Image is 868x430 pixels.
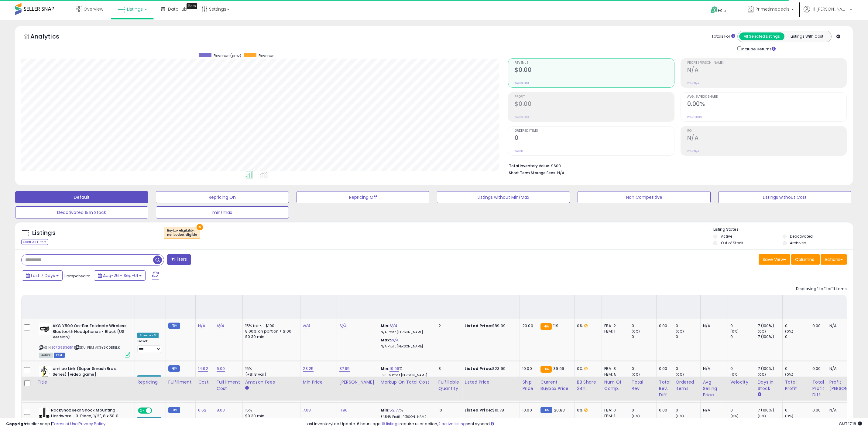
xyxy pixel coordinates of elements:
button: Default [15,191,148,203]
div: FBA: 3 [604,366,624,371]
li: $609 [509,162,842,169]
span: ROI [687,129,846,133]
span: Hi [PERSON_NAME] [811,6,848,12]
span: Listings [127,6,143,12]
button: Listings without Min/Max [437,191,570,203]
small: FBA [540,366,552,373]
a: 14.92 [198,366,208,372]
span: Compared to: [63,273,91,279]
a: 6.00 [217,366,225,372]
button: Deactivated & In Stock [15,206,148,218]
button: Repricing Off [297,191,430,203]
div: Include Returns [733,45,783,52]
div: 0 [730,323,755,329]
span: Revenue [259,53,274,58]
div: 0.00 [659,408,668,413]
a: N/A [389,323,397,329]
label: Deactivated [790,234,813,239]
div: 0 [730,408,755,413]
b: Listed Price: [465,407,492,413]
a: 8.00 [217,407,225,413]
div: 0.00 [812,366,822,371]
b: Min: [381,407,390,413]
div: 0 [730,334,755,340]
div: Profit [PERSON_NAME] [829,379,866,392]
small: Prev: N/A [687,81,699,85]
div: % [381,366,431,377]
span: Primetimedeals [756,6,790,12]
button: Save View [759,254,790,265]
small: Prev: $0.00 [515,81,529,85]
b: Min: [381,323,390,329]
div: Total Rev. [632,379,654,392]
div: N/A [703,408,723,413]
div: Total Profit Diff. [812,379,824,398]
h5: Analytics [30,32,71,42]
div: 2 [438,323,457,329]
label: Active [721,234,732,239]
small: (0%) [676,329,684,334]
span: 2025-09-9 17:18 GMT [839,421,862,427]
small: (0%) [785,372,794,377]
span: 20.83 [554,407,565,413]
small: Prev: $0.00 [515,115,529,119]
div: Amazon AI * [137,375,161,381]
b: RockShox Rear Shock Mounting Hardware - 3-Piece, 1/2", 8 x 50.0 [51,408,125,420]
div: Avg Selling Price [703,379,725,398]
small: (0%) [758,372,766,377]
div: 0% [577,366,597,371]
div: Title [37,379,132,385]
div: Fulfillment [168,379,193,385]
a: B07G98GG51 [51,345,73,350]
div: 0% [577,408,597,413]
a: 52.77 [389,407,400,413]
a: 23.25 [303,366,314,372]
span: Buybox eligibility : [167,228,197,237]
div: 15% [245,408,296,413]
div: N/A [703,366,723,371]
div: 0.00 [812,408,822,413]
div: Totals For [712,34,735,39]
a: Privacy Policy [79,421,105,427]
div: Total Rev. Diff. [659,379,671,398]
div: 0.00 [659,323,668,329]
div: 8 [438,366,457,371]
span: Revenue (prev) [214,53,241,58]
div: Days In Stock [758,379,780,392]
b: amiibo Link (Super Smash Bros. Series) [video game] [53,366,126,379]
h2: $0.00 [515,100,674,109]
button: × [197,224,203,230]
span: Revenue [515,61,674,65]
div: (+$1.8 var) [245,372,296,377]
span: Profit [515,95,674,99]
span: ON [139,408,146,413]
h2: N/A [687,134,846,143]
small: FBM [540,407,552,413]
span: DataHub [168,6,187,12]
h2: 0 [515,134,674,143]
div: 0 [676,323,700,329]
a: 2 active listings [438,421,468,427]
th: The percentage added to the cost of goods (COGS) that forms the calculator for Min & Max prices. [378,377,436,401]
div: 0 [785,323,810,329]
small: Prev: 0.00% [687,115,702,119]
div: seller snap | | [6,421,105,427]
div: 0% [577,323,597,329]
div: 0 [632,408,656,413]
div: 0 [676,334,700,340]
img: 41bX2r5QNJS._SL40_.jpg [39,366,51,378]
div: ASIN: [39,323,130,357]
a: Help [706,2,738,20]
div: N/A [829,366,863,371]
span: N/A [557,170,564,176]
div: not buybox eligible [167,233,197,237]
div: 0 [632,323,656,329]
img: 3148GXI-J4L._SL40_.jpg [39,323,51,335]
a: N/A [303,323,310,329]
b: Min: [381,366,390,371]
small: (0%) [632,329,640,334]
div: Total Profit [785,379,807,392]
span: Columns [795,256,814,262]
div: 0 [632,334,656,340]
div: 0 [785,408,810,413]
